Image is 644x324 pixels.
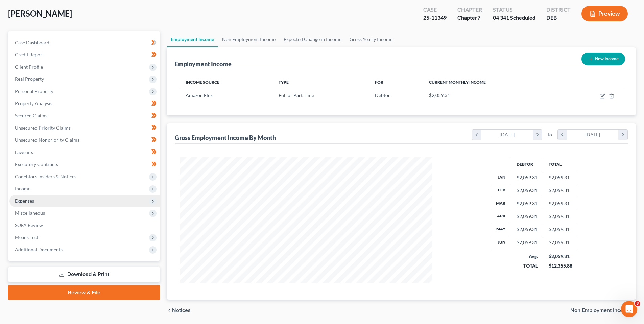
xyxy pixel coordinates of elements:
a: Download & Print [8,267,160,282]
button: Non Employment Income chevron_right [570,308,636,313]
div: [DATE] [481,130,533,140]
div: District [546,6,571,14]
span: 3 [635,301,640,306]
div: Avg. [517,253,538,260]
span: Property Analysis [15,100,52,106]
div: 04 341 Scheduled [493,14,535,22]
span: Debtor [375,92,390,98]
th: Mar [491,197,511,210]
div: [DATE] [567,130,619,140]
th: Debtor [511,157,543,171]
td: $2,059.31 [543,210,578,223]
button: chevron_left Notices [167,308,191,313]
span: [PERSON_NAME] [8,8,72,18]
th: Apr [491,210,511,223]
th: Jan [491,171,511,184]
div: Case [423,6,447,14]
div: $2,059.31 [517,213,538,220]
span: Lawsuits [15,149,33,155]
i: chevron_left [167,308,172,313]
span: Non Employment Income [570,308,630,313]
td: $2,059.31 [543,184,578,197]
th: May [491,223,511,236]
i: chevron_left [558,130,567,140]
div: TOTAL [517,262,538,269]
span: Additional Documents [15,247,63,252]
div: $2,059.31 [517,200,538,207]
td: $2,059.31 [543,236,578,249]
a: Non Employment Income [218,31,280,47]
span: Income [15,186,30,191]
th: Feb [491,184,511,197]
span: Client Profile [15,64,43,70]
span: Notices [172,308,191,313]
span: Unsecured Priority Claims [15,125,71,131]
div: Status [493,6,535,14]
span: Secured Claims [15,113,47,118]
a: Case Dashboard [9,37,160,49]
a: Unsecured Nonpriority Claims [9,134,160,146]
a: Secured Claims [9,110,160,122]
button: New Income [581,53,625,65]
span: Income Source [186,79,219,85]
span: Means Test [15,234,38,240]
a: Executory Contracts [9,158,160,170]
div: DEB [546,14,571,22]
a: Expected Change in Income [280,31,345,47]
a: Review & File [8,285,160,300]
td: $2,059.31 [543,171,578,184]
span: Unsecured Nonpriority Claims [15,137,79,143]
div: $12,355.88 [549,262,572,269]
span: Real Property [15,76,44,82]
span: Personal Property [15,88,53,94]
div: $2,059.31 [517,187,538,194]
a: Unsecured Priority Claims [9,122,160,134]
iframe: Intercom live chat [621,301,637,317]
span: Full or Part Time [279,92,314,98]
span: $2,059.31 [429,92,450,98]
i: chevron_left [472,130,481,140]
button: Preview [581,6,628,21]
span: Executory Contracts [15,161,58,167]
span: For [375,79,383,85]
i: chevron_right [618,130,627,140]
span: Miscellaneous [15,210,45,216]
i: chevron_right [533,130,542,140]
a: Employment Income [167,31,218,47]
div: $2,059.31 [517,239,538,246]
span: Amazon Flex [186,92,213,98]
span: Type [279,79,289,85]
div: Gross Employment Income By Month [175,134,276,142]
span: Credit Report [15,52,44,57]
td: $2,059.31 [543,197,578,210]
span: Expenses [15,198,34,204]
div: $2,059.31 [549,253,572,260]
span: SOFA Review [15,222,43,228]
a: Gross Yearly Income [345,31,397,47]
span: Codebtors Insiders & Notices [15,173,76,179]
span: Case Dashboard [15,40,49,45]
div: Chapter [457,14,482,22]
th: Total [543,157,578,171]
span: Current Monthly Income [429,79,486,85]
div: Employment Income [175,60,232,68]
div: $2,059.31 [517,226,538,233]
span: 7 [477,14,480,21]
a: SOFA Review [9,219,160,231]
a: Credit Report [9,49,160,61]
th: Jun [491,236,511,249]
td: $2,059.31 [543,223,578,236]
div: 25-11349 [423,14,447,22]
a: Property Analysis [9,97,160,110]
div: Chapter [457,6,482,14]
span: to [548,131,552,138]
a: Lawsuits [9,146,160,158]
div: $2,059.31 [517,174,538,181]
